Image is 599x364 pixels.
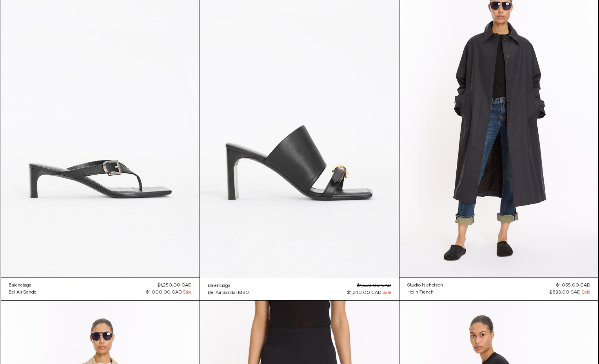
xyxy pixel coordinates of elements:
[183,289,192,296] span: Sale
[347,290,381,296] span: $1,240.00 CAD
[146,289,182,296] span: $1,000.00 CAD
[158,282,192,288] s: $1,250.00 CAD
[357,283,391,289] s: $1,550.00 CAD
[556,282,590,288] s: $1,055.00 CAD
[208,290,249,296] div: Bel Air Sandal M80
[9,282,31,289] div: Balenciaga
[407,289,434,296] div: Holin Trench
[208,282,249,289] a: Balenciaga
[208,289,249,296] a: Bel Air Sandal M80
[208,283,231,289] div: Balenciaga
[550,289,581,296] span: $633.00 CAD
[582,289,590,296] span: Sale
[9,282,38,289] a: Balenciaga
[383,289,391,296] span: Sale
[407,282,443,289] a: Studio Nicholson
[407,289,443,296] a: Holin Trench
[9,289,38,296] a: Bel Air Sandal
